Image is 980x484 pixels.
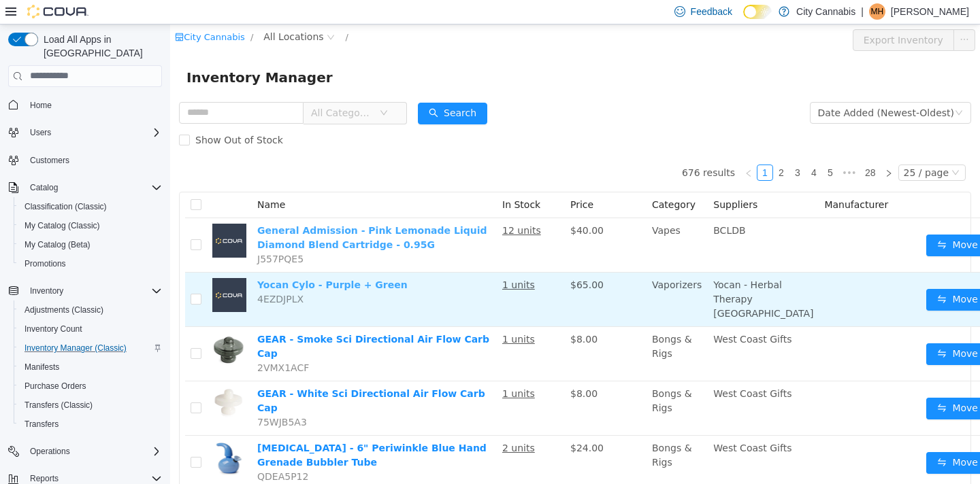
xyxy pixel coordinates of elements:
button: Inventory [3,281,167,300]
span: Manifests [19,359,162,375]
a: Classification (Classic) [19,198,112,215]
button: icon: swapMove [756,210,819,232]
span: $40.00 [400,201,434,211]
span: Home [30,100,52,111]
a: 2 [604,141,619,156]
button: icon: ellipsis [783,5,805,27]
span: $65.00 [400,255,434,266]
span: Suppliers [543,175,587,186]
span: Purchase Orders [24,381,86,392]
img: Cova [27,5,88,18]
u: 12 units [332,201,371,211]
li: Previous Page [570,140,587,156]
a: icon: shopCity Cannabis [5,7,75,18]
span: 2VMX1ACF [87,338,139,349]
button: Catalog [24,179,63,196]
span: Inventory [30,286,63,296]
td: Vaporizers [476,248,538,302]
td: Bongs & Rigs [476,411,538,466]
span: Inventory Manager (Classic) [24,343,127,353]
button: icon: swapMove [756,264,819,286]
a: 4 [636,141,651,156]
span: / [80,7,83,18]
span: $8.00 [400,364,427,375]
a: General Admission - Pink Lemonade Liquid Diamond Blend Cartridge - 0.95G [87,201,317,226]
a: Purchase Orders [19,378,92,394]
span: / [176,7,178,18]
span: Transfers [24,419,59,430]
i: icon: down [781,144,789,154]
li: 28 [690,140,710,156]
span: 75WJB5A3 [87,392,137,403]
li: 3 [619,140,636,156]
span: Customers [30,155,69,166]
div: 25 / page [734,141,779,156]
span: West Coast Gifts [543,364,621,375]
button: Transfers [14,415,167,434]
span: Classification (Classic) [24,201,107,212]
span: My Catalog (Beta) [19,237,162,253]
span: 4EZDJPLX [87,269,133,280]
button: icon: swapMove [756,373,819,395]
span: Transfers (Classic) [19,397,162,413]
span: Promotions [24,258,66,269]
span: Users [30,127,51,138]
span: Manifests [24,362,59,373]
li: 676 results [512,140,565,156]
span: Yocan - Herbal Therapy [GEOGRAPHIC_DATA] [543,255,643,294]
img: GEAR - Smoke Sci Directional Air Flow Carb Cap hero shot [42,308,76,342]
span: MH [871,3,884,20]
a: My Catalog (Classic) [19,218,105,234]
input: Dark Mode [743,5,772,19]
li: 1 [587,140,603,156]
span: Price [400,175,423,186]
p: | [861,3,864,20]
u: 1 units [332,255,365,266]
span: Inventory [24,283,162,299]
span: My Catalog (Classic) [24,220,100,231]
span: My Catalog (Classic) [19,218,162,234]
button: My Catalog (Beta) [14,235,167,254]
span: Catalog [24,179,162,196]
p: City Cannabis [796,3,855,20]
span: $8.00 [400,309,427,320]
span: ••• [668,140,690,156]
span: Transfers (Classic) [24,400,93,411]
span: Home [24,97,162,114]
button: Home [3,95,167,115]
button: Users [3,123,167,142]
li: 4 [636,140,652,156]
a: Promotions [19,256,71,272]
td: Vapes [476,194,538,248]
span: Feedback [691,5,732,18]
a: [MEDICAL_DATA] - 6" Periwinkle Blue Hand Grenade Bubbler Tube [87,418,316,443]
span: Adjustments (Classic) [24,305,103,315]
span: In Stock [332,175,370,186]
button: Operations [24,443,76,460]
span: Dark Mode [743,19,744,20]
button: Promotions [14,254,167,273]
span: QDEA5P12 [87,447,138,457]
a: GEAR - Smoke Sci Directional Air Flow Carb Cap [87,309,319,334]
li: Next Page [710,140,727,156]
button: Customers [3,150,167,170]
button: icon: swapMove [756,428,819,449]
a: Adjustments (Classic) [19,302,109,318]
u: 1 units [332,364,365,375]
span: Inventory Count [19,321,162,337]
button: Purchase Orders [14,377,167,396]
span: Load All Apps in [GEOGRAPHIC_DATA] [38,33,162,60]
a: 5 [653,141,668,156]
a: Inventory Manager (Classic) [19,340,132,356]
a: Transfers (Classic) [19,397,98,413]
span: Transfers [19,416,162,432]
td: Bongs & Rigs [476,302,538,357]
span: My Catalog (Beta) [24,239,91,250]
button: My Catalog (Classic) [14,216,167,235]
span: Inventory Count [24,324,82,334]
span: Customers [24,152,162,169]
li: 5 [652,140,668,156]
span: All Locations [93,5,153,20]
div: Date Added (Newest-Oldest) [648,78,784,99]
span: Promotions [19,256,162,272]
